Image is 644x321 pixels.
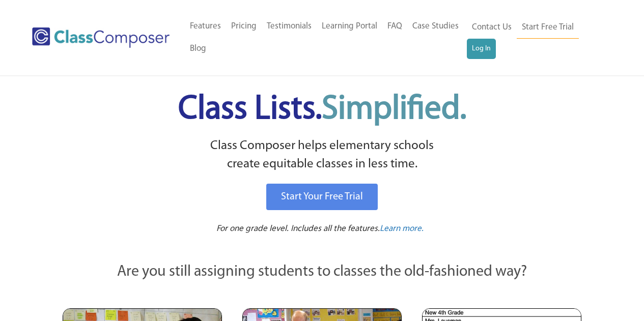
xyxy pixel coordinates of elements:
a: Contact Us [467,16,517,39]
a: Pricing [226,15,262,38]
nav: Header Menu [467,16,604,59]
a: Testimonials [262,15,317,38]
a: Log In [467,39,496,59]
span: Class Lists. [178,93,466,126]
nav: Header Menu [185,15,467,60]
a: Start Free Trial [517,16,579,39]
a: Case Studies [407,15,464,38]
img: Class Composer [32,27,170,48]
a: FAQ [382,15,407,38]
a: Start Your Free Trial [266,184,378,210]
a: Learn more. [380,223,424,236]
span: Simplified. [322,93,466,126]
span: For one grade level. Includes all the features. [216,224,380,233]
span: Start Your Free Trial [281,192,363,202]
a: Learning Portal [317,15,382,38]
a: Blog [185,38,211,60]
p: Class Composer helps elementary schools create equitable classes in less time. [61,137,583,174]
span: Learn more. [380,224,424,233]
p: Are you still assigning students to classes the old-fashioned way? [63,261,582,283]
a: Features [185,15,226,38]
